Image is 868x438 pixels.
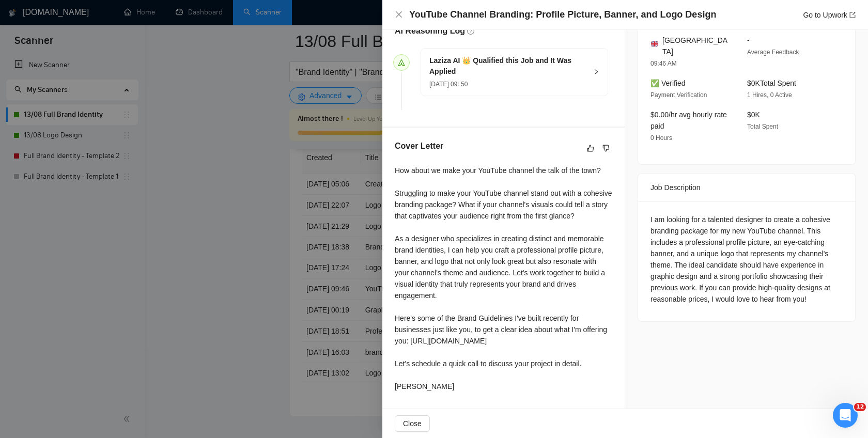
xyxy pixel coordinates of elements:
span: 12 [854,403,866,411]
span: [DATE] 09: 50 [429,81,468,88]
h5: AI Reasoning Log [395,25,465,37]
span: 1 Hires, 0 Active [747,91,792,99]
span: $0K [747,111,760,119]
span: right [593,69,599,75]
button: dislike [600,142,612,154]
button: like [584,142,597,154]
span: $0K Total Spent [747,79,796,87]
div: Job Description [650,174,843,201]
span: Average Feedback [747,49,799,56]
span: like [587,144,594,152]
h4: YouTube Channel Branding: Profile Picture, Banner, and Logo Design [409,8,716,21]
div: How about we make your YouTube channel the talk of the town? Struggling to make your YouTube chan... [395,165,612,392]
span: Close [403,418,422,429]
span: Payment Verification [650,91,707,99]
button: Close [395,415,430,432]
div: I am looking for a talented designer to create a cohesive branding package for my new YouTube cha... [650,214,843,305]
a: Go to Upworkexport [803,11,856,19]
span: $0.00/hr avg hourly rate paid [650,111,727,130]
span: 09:46 AM [650,60,677,67]
span: 0 Hours [650,134,672,142]
button: Close [395,10,403,19]
iframe: Intercom live chat [833,403,858,428]
h5: Laziza AI 👑 Qualified this Job and It Was Applied [429,55,587,77]
span: ✅ Verified [650,79,686,87]
span: dislike [602,144,610,152]
span: question-circle [467,27,474,35]
span: close [395,10,403,19]
span: [GEOGRAPHIC_DATA] [662,35,731,57]
img: 🇬🇧 [651,40,658,48]
span: send [398,59,405,66]
span: Total Spent [747,123,778,130]
h5: Cover Letter [395,140,443,152]
span: export [849,12,856,18]
span: - [747,36,750,44]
